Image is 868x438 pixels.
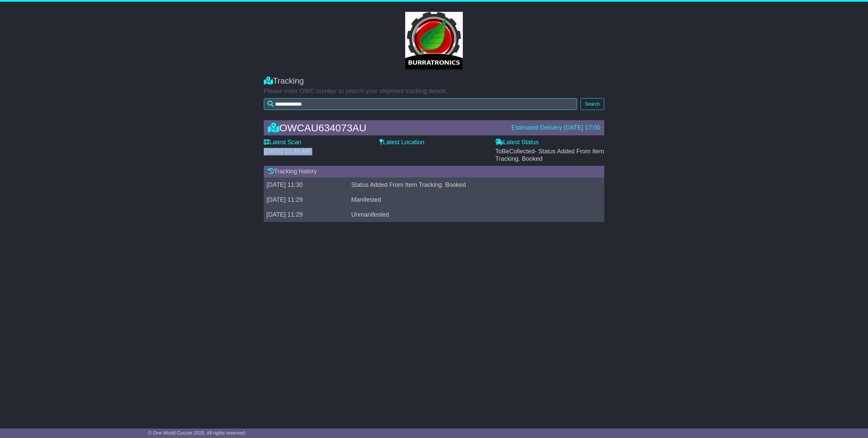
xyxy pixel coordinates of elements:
label: Latest Location [379,139,424,146]
td: Manifested [349,192,593,207]
td: [DATE] 11:29 [264,192,349,207]
div: Tracking [264,76,604,86]
button: Search [580,98,604,110]
td: Unmanifested [349,207,593,222]
label: Latest Scan [264,139,301,146]
p: Please enter OWC number to search your shipment tracking details. [264,88,604,95]
label: Latest Status [495,139,539,146]
img: GetCustomerLogo [405,12,462,69]
td: [DATE] 11:29 [264,207,349,222]
span: ToBeCollected [495,148,604,162]
td: Status Added From Item Tracking. Booked [349,177,593,192]
span: - Status Added From Item Tracking. Booked [495,148,604,162]
div: Tracking history [264,166,604,177]
div: OWCAU634073AU [264,122,508,133]
span: [DATE] 11:30 AM [264,148,311,155]
div: Estimated Delivery [DATE] 17:00 [511,124,600,132]
span: © One World Courier 2025. All rights reserved. [148,430,246,436]
td: [DATE] 11:30 [264,177,349,192]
